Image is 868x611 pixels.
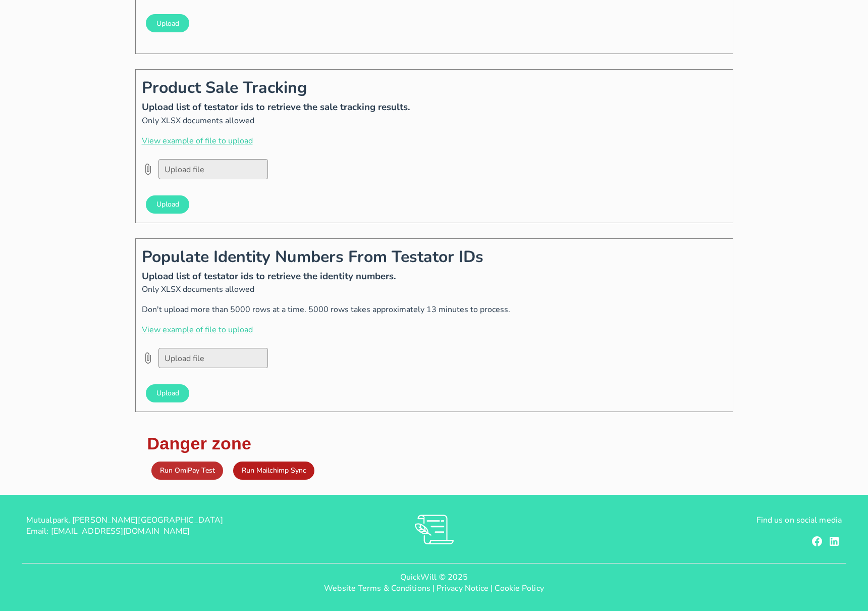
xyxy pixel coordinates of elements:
[147,433,721,453] h2: Danger zone
[437,583,489,594] a: Privacy Notice
[241,466,306,475] span: Run Mailchimp Sync
[233,462,314,480] button: Run Mailchimp Sync
[142,76,727,100] h1: Product Sale Tracking
[139,351,157,365] button: Upload file prepended action
[142,324,253,335] a: View example of file to upload
[495,583,544,594] a: Cookie Policy
[415,515,454,544] img: RVs0sauIwKhMoGR03FLGkjXSOVwkZRnQsltkF0QxpTsornXsmh1o7vbL94pqF3d8sZvAAAAAElFTkSuQmCC
[156,388,179,398] span: Upload
[432,583,435,594] span: |
[142,283,727,295] p: Only XLSX documents allowed
[156,199,179,209] span: Upload
[151,462,223,480] button: Run OmiPay Test
[146,195,189,214] button: Upload
[142,100,727,114] h3: Upload list of testator ids to retrieve the sale tracking results.
[142,303,727,316] p: Don't upload more than 5000 rows at a time. 5000 rows takes approximately 13 minutes to process.
[142,269,727,283] h3: Upload list of testator ids to retrieve the identity numbers.
[146,14,189,32] button: Upload
[156,19,179,28] span: Upload
[142,115,727,127] p: Only XLSX documents allowed
[139,163,157,176] button: Upload file prepended action
[8,572,860,583] p: QuickWill © 2025
[146,384,189,402] button: Upload
[159,466,215,475] span: Run OmiPay Test
[26,515,223,526] span: Mutualpark, [PERSON_NAME][GEOGRAPHIC_DATA]
[324,583,430,594] a: Website Terms & Conditions
[142,245,727,269] h1: Populate Identity Numbers From Testator IDs
[570,515,842,526] p: Find us on social media
[142,135,253,146] a: View example of file to upload
[26,526,190,537] span: Email: [EMAIL_ADDRESS][DOMAIN_NAME]
[491,583,493,594] span: |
